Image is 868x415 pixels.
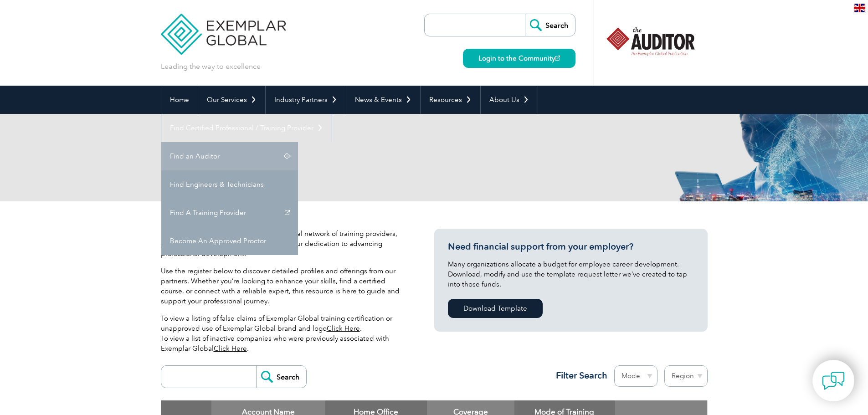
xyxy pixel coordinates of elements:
[346,86,420,114] a: News & Events
[448,299,543,318] a: Download Template
[448,241,694,252] h3: Need financial support from your employer?
[327,324,360,333] a: Click Here
[550,370,607,381] h3: Filter Search
[161,170,298,199] a: Find Engineers & Technicians
[266,86,346,114] a: Industry Partners
[161,142,298,170] a: Find an Auditor
[481,86,538,114] a: About Us
[854,4,865,12] img: en
[198,86,265,114] a: Our Services
[256,366,306,388] input: Search
[161,150,544,165] h2: Client Register
[463,49,575,68] a: Login to the Community
[822,369,845,392] img: contact-chat.png
[421,86,480,114] a: Resources
[161,266,407,306] p: Use the register below to discover detailed profiles and offerings from our partners. Whether you...
[161,61,261,72] p: Leading the way to excellence
[448,259,694,289] p: Many organizations allocate a budget for employee career development. Download, modify and use th...
[161,229,407,259] p: Exemplar Global proudly works with a global network of training providers, consultants, and organ...
[161,86,198,114] a: Home
[161,114,332,142] a: Find Certified Professional / Training Provider
[161,199,298,227] a: Find A Training Provider
[555,56,560,61] img: open_square.png
[161,313,407,354] p: To view a listing of false claims of Exemplar Global training certification or unapproved use of ...
[525,14,575,36] input: Search
[161,227,298,255] a: Become An Approved Proctor
[214,344,247,353] a: Click Here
